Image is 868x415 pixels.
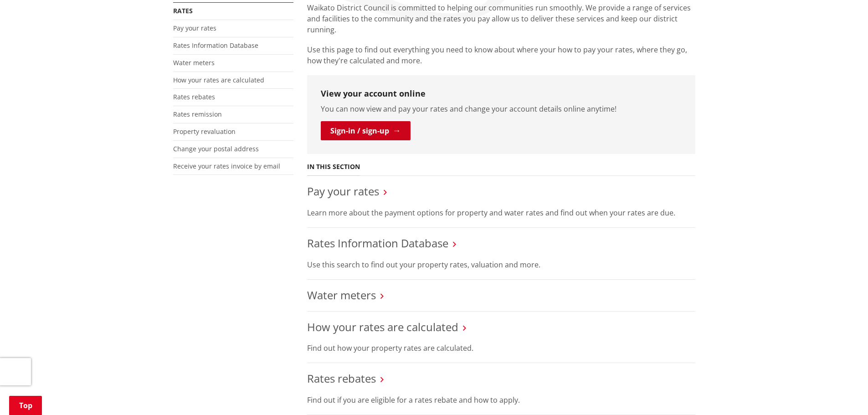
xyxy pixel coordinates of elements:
[173,127,236,136] a: Property revaluation
[307,259,695,270] p: Use this search to find out your property rates, valuation and more.
[173,6,193,15] a: Rates
[321,103,682,114] p: You can now view and pay your rates and change your account details online anytime!
[173,41,258,50] a: Rates Information Database
[307,395,695,405] p: Find out if you are eligible for a rates rebate and how to apply.
[307,343,695,354] p: Find out how your property rates are calculated.
[173,144,259,153] a: Change your postal address
[173,110,222,118] a: Rates remission
[173,162,280,170] a: Receive your rates invoice by email
[307,236,448,251] a: Rates Information Database
[307,207,695,218] p: Learn more about the payment options for property and water rates and find out when your rates ar...
[173,92,215,101] a: Rates rebates
[307,44,695,66] p: Use this page to find out everything you need to know about where your how to pay your rates, whe...
[321,121,411,140] a: Sign-in / sign-up
[307,287,376,302] a: Water meters
[307,371,376,386] a: Rates rebates
[173,24,216,32] a: Pay your rates
[321,89,682,99] h3: View your account online
[307,184,379,199] a: Pay your rates
[307,163,360,171] h5: In this section
[9,396,42,415] a: Top
[307,2,695,35] p: Waikato District Council is committed to helping our communities run smoothly. We provide a range...
[173,58,215,67] a: Water meters
[173,76,264,84] a: How your rates are calculated
[826,377,859,410] iframe: Messenger Launcher
[307,319,458,334] a: How your rates are calculated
